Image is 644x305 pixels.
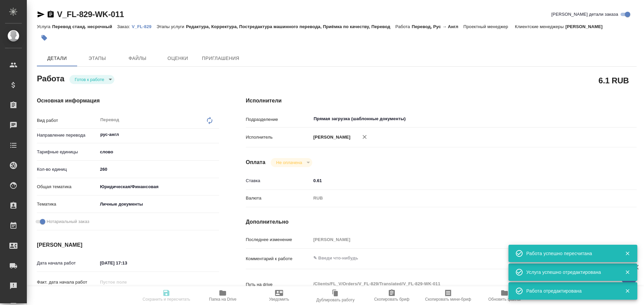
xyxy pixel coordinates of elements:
[37,72,64,84] h2: Работа
[395,24,412,29] p: Работа
[37,10,45,18] button: Скопировать ссылку для ЯМессенджера
[246,255,311,262] p: Комментарий к работе
[364,286,420,305] button: Скопировать бриф
[269,297,289,302] span: Уведомить
[37,201,98,208] p: Тематика
[566,24,608,29] p: [PERSON_NAME]
[246,177,311,184] p: Ставка
[121,54,154,63] span: Файлы
[316,298,355,302] span: Дублировать работу
[307,286,364,305] button: Дублировать работу
[246,218,637,226] h4: Дополнительно
[81,54,113,63] span: Этапы
[215,134,217,135] button: Open
[37,132,98,139] p: Направление перевода
[251,286,307,305] button: Уведомить
[246,116,311,123] p: Подразделение
[598,75,629,86] h2: 6.1 RUB
[551,11,618,18] span: [PERSON_NAME] детали заказа
[246,236,311,243] p: Последнее изменение
[47,10,55,18] button: Скопировать ссылку
[37,183,98,190] p: Общая тематика
[37,260,98,266] p: Дата начала работ
[98,277,156,287] input: Пустое поле
[47,218,89,225] span: Нотариальный заказ
[621,269,634,275] button: Закрыть
[37,149,98,155] p: Тарифные единицы
[98,146,219,158] div: слово
[271,158,312,167] div: Готов к работе
[246,281,311,288] p: Путь на drive
[98,181,219,193] div: Юридическая/Финансовая
[274,160,304,165] button: Не оплачена
[374,297,409,302] span: Скопировать бриф
[246,134,311,141] p: Исполнитель
[37,97,219,105] h4: Основная информация
[98,199,219,210] div: Личные документы
[246,158,266,166] h4: Оплата
[246,97,637,105] h4: Исполнители
[37,117,98,124] p: Вид работ
[526,269,615,276] div: Услуга успешно отредактирована
[162,54,194,63] span: Оценки
[526,250,615,257] div: Работа успешно пересчитана
[246,195,311,202] p: Валюта
[311,235,604,244] input: Пустое поле
[202,54,239,63] span: Приглашения
[57,10,124,19] a: V_FL-829-WK-011
[463,24,509,29] p: Проектный менеджер
[425,297,471,302] span: Скопировать мини-бриф
[195,286,251,305] button: Папка на Drive
[52,24,117,29] p: Перевод станд. несрочный
[37,24,52,29] p: Услуга
[157,24,186,29] p: Этапы услуги
[37,166,98,173] p: Кол-во единиц
[186,24,395,29] p: Редактура, Корректура, Постредактура машинного перевода, Приёмка по качеству, Перевод
[98,164,219,174] input: ✎ Введи что-нибудь
[476,286,533,305] button: Обновить файлы
[37,30,52,45] button: Добавить тэг
[41,54,73,63] span: Детали
[37,241,219,249] h4: [PERSON_NAME]
[600,118,602,120] button: Open
[412,24,463,29] p: Перевод, Рус → Англ
[311,278,604,290] textarea: /Clients/FL_V/Orders/V_FL-829/Translated/V_FL-829-WK-011
[98,258,156,268] input: ✎ Введи что-нибудь
[311,134,351,141] p: [PERSON_NAME]
[311,176,604,185] input: ✎ Введи что-нибудь
[621,288,634,294] button: Закрыть
[526,288,615,294] div: Работа отредактирована
[138,286,195,305] button: Сохранить и пересчитать
[209,297,236,302] span: Папка на Drive
[515,24,566,29] p: Клиентские менеджеры
[311,193,604,204] div: RUB
[117,24,131,29] p: Заказ:
[143,297,190,302] span: Сохранить и пересчитать
[621,250,634,256] button: Закрыть
[420,286,476,305] button: Скопировать мини-бриф
[488,297,521,302] span: Обновить файлы
[73,77,106,82] button: Готов к работе
[37,279,98,286] p: Факт. дата начала работ
[69,75,114,84] div: Готов к работе
[132,23,157,29] a: V_FL-829
[132,24,157,29] p: V_FL-829
[357,130,372,144] button: Удалить исполнителя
